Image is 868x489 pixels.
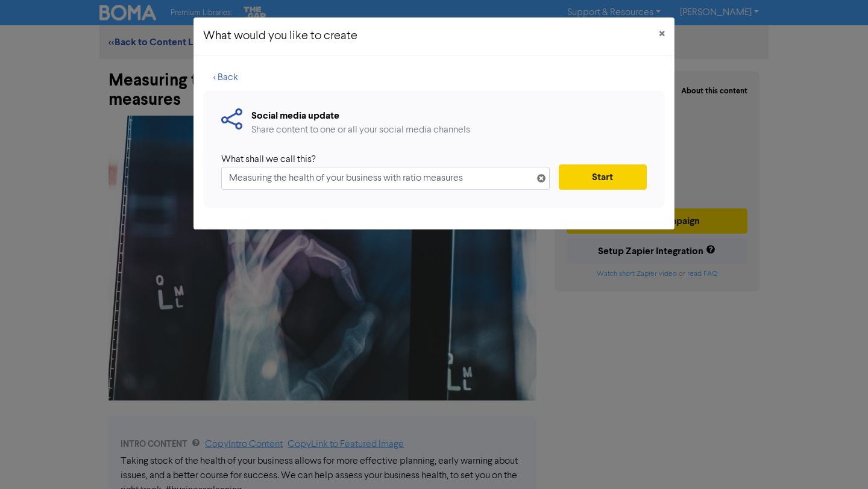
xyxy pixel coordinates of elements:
div: Share content to one or all your social media channels [251,123,470,137]
h5: What would you like to create [203,27,357,45]
button: Close [649,17,675,51]
div: What shall we call this? [221,152,541,167]
div: Social media update [251,108,470,123]
span: × [659,25,665,43]
iframe: Chat Widget [808,431,868,489]
button: Start [559,164,647,190]
button: < Back [203,65,248,90]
